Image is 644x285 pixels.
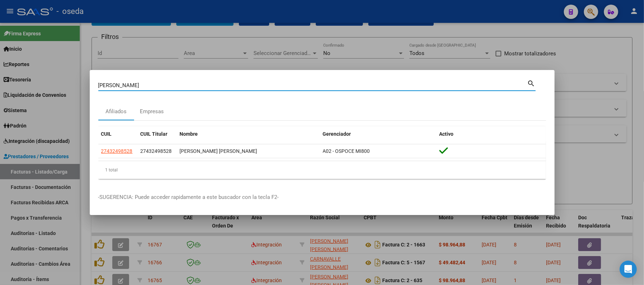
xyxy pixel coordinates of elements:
[323,131,351,137] span: Gerenciador
[437,126,546,142] datatable-header-cell: Activo
[98,193,546,201] p: -SUGERENCIA: Puede acceder rapidamente a este buscador con la tecla F2-
[320,126,437,142] datatable-header-cell: Gerenciador
[140,107,164,116] div: Empresas
[620,261,637,278] div: Open Intercom Messenger
[141,148,172,154] span: 27432498528
[323,148,370,154] span: A02 - OSPOCE MI800
[180,131,198,137] span: Nombre
[180,147,317,155] div: [PERSON_NAME] [PERSON_NAME]
[439,131,454,137] span: Activo
[177,126,320,142] datatable-header-cell: Nombre
[98,126,138,142] datatable-header-cell: CUIL
[101,148,133,154] span: 27432498528
[101,131,112,137] span: CUIL
[141,131,168,137] span: CUIL Titular
[98,161,546,179] div: 1 total
[105,107,127,116] div: Afiliados
[527,79,536,87] mat-icon: search
[138,126,177,142] datatable-header-cell: CUIL Titular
